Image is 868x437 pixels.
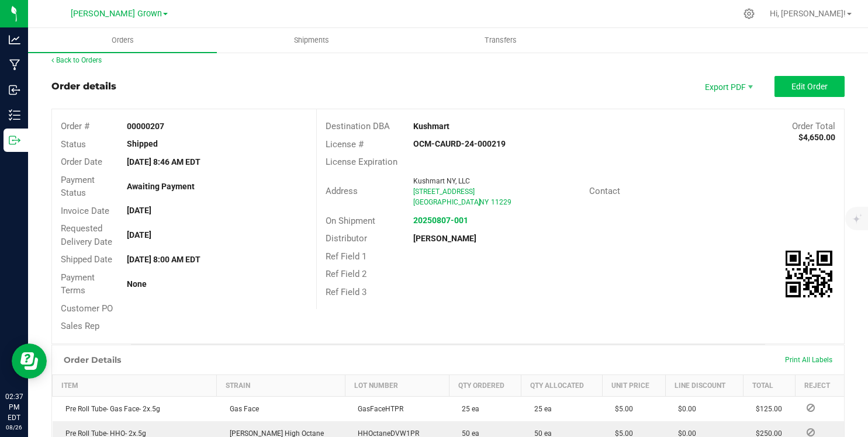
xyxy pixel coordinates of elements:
span: Ref Field 3 [326,287,366,297]
span: Reject Inventory [802,404,819,411]
span: Kushmart NY, LLC [413,177,470,185]
span: Reject Inventory [802,429,819,436]
span: Pre Roll Tube- Gas Face- 2x.5g [60,405,160,413]
inline-svg: Inbound [9,84,20,96]
th: Strain [217,374,345,396]
li: Export PDF [693,76,763,97]
inline-svg: Manufacturing [9,59,20,71]
th: Item [53,374,217,396]
span: Ref Field 2 [326,269,366,279]
strong: [DATE] [127,206,151,215]
th: Line Discount [665,374,743,396]
span: Edit Order [791,82,828,91]
span: GasFaceHTPR [352,405,403,413]
img: Scan me! [786,251,832,297]
button: Edit Order [774,76,845,97]
span: [GEOGRAPHIC_DATA] [413,198,480,206]
span: Shipments [278,35,345,46]
a: Orders [28,28,217,53]
strong: Shipped [127,139,158,148]
strong: [DATE] 8:46 AM EDT [127,157,200,167]
span: Payment Status [61,175,95,199]
th: Qty Allocated [521,374,602,396]
iframe: Resource center [12,344,47,379]
span: [STREET_ADDRESS] [413,188,475,196]
strong: [DATE] 8:00 AM EDT [127,255,200,264]
p: 08/26 [5,423,23,432]
span: Order # [61,121,89,131]
span: Ref Field 1 [326,251,366,262]
span: Gas Face [224,405,259,413]
span: $5.00 [609,405,633,413]
strong: 00000207 [127,122,164,131]
span: License Expiration [326,157,397,167]
span: NY [479,198,489,206]
a: 20250807-001 [413,216,468,225]
span: Requested Delivery Date [61,223,112,247]
a: Shipments [217,28,406,53]
span: Status [61,139,86,150]
span: Order Date [61,157,102,167]
div: Manage settings [742,8,756,19]
strong: [DATE] [127,230,151,240]
inline-svg: Inventory [9,109,20,121]
span: 25 ea [456,405,479,413]
span: 11229 [491,198,511,206]
strong: $4,650.00 [798,133,835,142]
span: License # [326,139,364,150]
th: Unit Price [602,374,665,396]
th: Total [743,374,795,396]
a: Back to Orders [51,56,102,64]
span: Destination DBA [326,121,390,131]
span: Distributor [326,233,367,244]
span: [PERSON_NAME] Grown [71,9,162,19]
th: Reject [795,374,844,396]
strong: OCM-CAURD-24-000219 [413,139,506,148]
div: Order details [51,79,116,93]
span: Address [326,186,358,196]
th: Qty Ordered [449,374,521,396]
th: Lot Number [345,374,449,396]
span: On Shipment [326,216,375,226]
h1: Order Details [64,355,121,365]
span: Orders [96,35,150,46]
span: 25 ea [528,405,552,413]
span: Shipped Date [61,254,112,265]
span: Hi, [PERSON_NAME]! [770,9,846,18]
inline-svg: Outbound [9,134,20,146]
span: Transfers [469,35,532,46]
span: Payment Terms [61,272,95,296]
p: 02:37 PM EDT [5,391,23,423]
strong: [PERSON_NAME] [413,234,476,243]
span: Order Total [792,121,835,131]
span: $0.00 [672,405,696,413]
strong: None [127,279,147,289]
strong: Awaiting Payment [127,182,195,191]
span: Customer PO [61,303,113,314]
qrcode: 00000207 [786,251,832,297]
a: Transfers [406,28,595,53]
span: Print All Labels [785,356,832,364]
span: Sales Rep [61,321,99,331]
strong: Kushmart [413,122,449,131]
inline-svg: Analytics [9,34,20,46]
span: Contact [589,186,620,196]
span: $125.00 [750,405,782,413]
span: Invoice Date [61,206,109,216]
span: , [478,198,479,206]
